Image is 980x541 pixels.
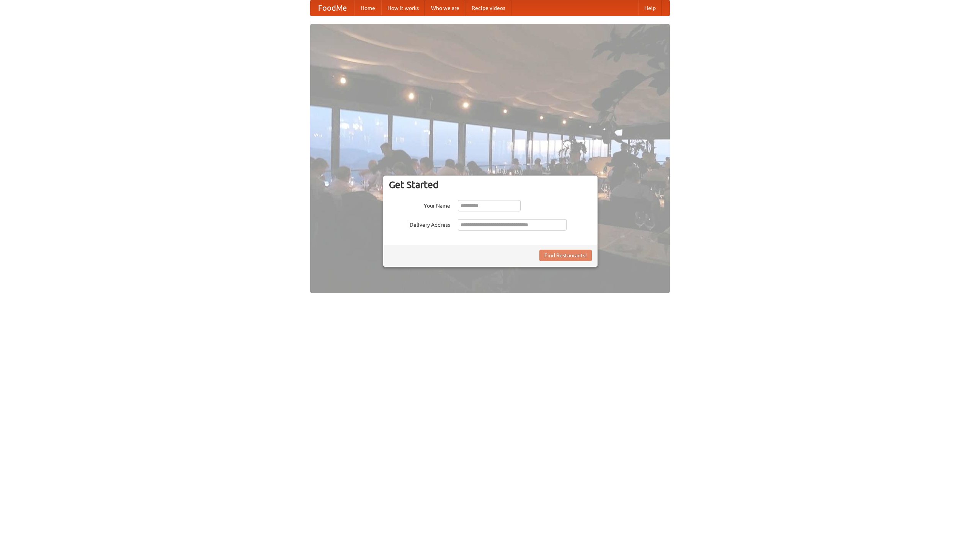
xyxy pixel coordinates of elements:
button: Find Restaurants! [539,250,592,261]
label: Your Name [389,200,450,210]
a: FoodMe [310,0,354,16]
h3: Get Started [389,179,592,190]
label: Delivery Address [389,219,450,229]
a: Who we are [425,0,465,16]
a: Help [638,0,662,16]
a: Recipe videos [465,0,511,16]
a: How it works [381,0,425,16]
a: Home [354,0,381,16]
